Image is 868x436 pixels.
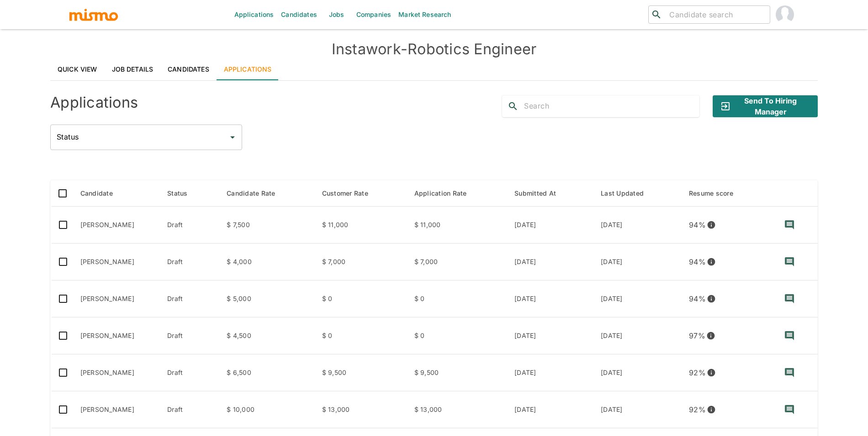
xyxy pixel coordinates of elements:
[593,317,682,354] td: [DATE]
[73,354,160,391] td: [PERSON_NAME]
[160,354,219,391] td: Draft
[593,391,682,428] td: [DATE]
[593,354,682,391] td: [DATE]
[73,317,160,354] td: [PERSON_NAME]
[315,391,407,428] td: $ 13,000
[160,280,219,317] td: Draft
[407,207,507,244] td: $ 11,000
[315,317,407,354] td: $ 0
[407,317,507,354] td: $ 0
[778,288,800,310] button: recent-notes
[219,207,315,244] td: $ 7,500
[666,8,766,21] input: Candidate search
[713,95,818,117] button: Send to Hiring Manager
[73,244,160,280] td: [PERSON_NAME]
[707,368,716,377] svg: View resume score details
[219,280,315,317] td: $ 5,000
[778,214,800,236] button: recent-notes
[50,58,105,80] a: Quick View
[601,188,656,199] span: Last Updated
[315,207,407,244] td: $ 11,000
[502,95,524,117] button: search
[778,251,800,273] button: recent-notes
[507,317,593,354] td: [DATE]
[407,354,507,391] td: $ 9,500
[689,218,706,231] p: 94 %
[414,188,479,199] span: Application Rate
[507,244,593,280] td: [DATE]
[217,58,279,80] a: Applications
[778,362,800,384] button: recent-notes
[689,292,706,305] p: 94 %
[507,391,593,428] td: [DATE]
[707,294,716,303] svg: View resume score details
[407,391,507,428] td: $ 13,000
[689,255,706,268] p: 94 %
[707,405,716,414] svg: View resume score details
[73,391,160,428] td: [PERSON_NAME]
[507,354,593,391] td: [DATE]
[105,58,161,80] a: Job Details
[707,257,716,266] svg: View resume score details
[160,58,217,80] a: Candidates
[524,99,699,114] input: Search
[167,188,200,199] span: Status
[160,244,219,280] td: Draft
[689,329,705,342] p: 97 %
[315,280,407,317] td: $ 0
[514,188,568,199] span: Submitted At
[160,391,219,428] td: Draft
[227,188,287,199] span: Candidate Rate
[315,244,407,280] td: $ 7,000
[407,244,507,280] td: $ 7,000
[160,207,219,244] td: Draft
[507,207,593,244] td: [DATE]
[50,40,818,58] h4: Instawork - Robotics Engineer
[322,188,380,199] span: Customer Rate
[689,366,706,379] p: 92 %
[778,325,800,347] button: recent-notes
[507,280,593,317] td: [DATE]
[706,331,715,340] svg: View resume score details
[219,354,315,391] td: $ 6,500
[80,188,125,199] span: Candidate
[315,354,407,391] td: $ 9,500
[593,280,682,317] td: [DATE]
[689,403,706,416] p: 92 %
[593,207,682,244] td: [DATE]
[707,220,716,229] svg: View resume score details
[219,244,315,280] td: $ 4,000
[69,8,119,21] img: logo
[226,131,239,144] button: Open
[689,188,745,199] span: Resume score
[776,5,794,24] img: Maria Lujan Ciommo
[160,317,219,354] td: Draft
[778,399,800,420] button: recent-notes
[73,280,160,317] td: [PERSON_NAME]
[219,317,315,354] td: $ 4,500
[73,207,160,244] td: [PERSON_NAME]
[219,391,315,428] td: $ 10,000
[50,93,138,112] h4: Applications
[593,244,682,280] td: [DATE]
[407,280,507,317] td: $ 0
